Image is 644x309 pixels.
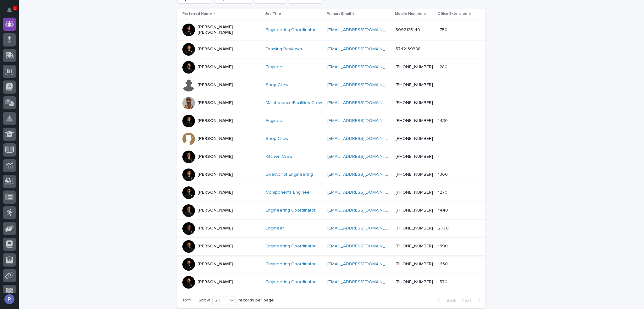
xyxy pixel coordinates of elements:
a: [PHONE_NUMBER] [396,101,433,105]
p: records per page [238,298,274,303]
p: [PERSON_NAME] [197,82,233,88]
p: Preferred Name [182,10,212,17]
a: 5742139388 [396,47,420,51]
a: [EMAIL_ADDRESS][DOMAIN_NAME] [327,65,398,69]
a: Engineering Coordinator [266,27,316,33]
a: Components Engineer [266,190,311,195]
a: [PHONE_NUMBER] [396,136,433,141]
tr: [PERSON_NAME]Director of Engineering [EMAIL_ADDRESS][DOMAIN_NAME] [PHONE_NUMBER]13601360 [177,166,486,184]
a: Engineer [266,118,284,124]
tr: [PERSON_NAME]Engineering Coordinator [EMAIL_ADDRESS][DOMAIN_NAME] [PHONE_NUMBER]13901390 [177,237,486,255]
div: Notifications1 [8,8,16,18]
p: - [438,153,441,159]
span: Next [461,298,475,303]
a: [EMAIL_ADDRESS][DOMAIN_NAME] [327,226,398,230]
p: 1750 [438,26,449,33]
a: Engineer [266,226,284,231]
button: users-avatar [3,293,16,306]
a: [PHONE_NUMBER] [396,208,433,212]
a: Shop Crew [266,136,288,141]
a: Engineering Coordinator [266,208,316,213]
p: [PERSON_NAME] [197,100,233,106]
a: Engineering Coordinator [266,279,316,285]
p: - [438,135,441,141]
p: [PERSON_NAME] [197,226,233,231]
a: [EMAIL_ADDRESS][DOMAIN_NAME] [327,28,398,32]
a: [PHONE_NUMBER] [396,172,433,177]
a: [EMAIL_ADDRESS][DOMAIN_NAME] [327,154,398,159]
a: [EMAIL_ADDRESS][DOMAIN_NAME] [327,83,398,87]
span: Back [443,298,456,303]
a: Engineering Coordinator [266,262,316,267]
a: [PHONE_NUMBER] [396,83,433,87]
p: [PERSON_NAME] [197,208,233,213]
p: - [438,81,441,88]
p: 1 of 1 [177,293,196,308]
p: Primary Email [327,10,351,17]
p: Show [198,298,210,303]
tr: [PERSON_NAME]Engineer [EMAIL_ADDRESS][DOMAIN_NAME] [PHONE_NUMBER]12801280 [177,58,486,76]
a: [EMAIL_ADDRESS][DOMAIN_NAME] [327,244,398,248]
tr: [PERSON_NAME] [PERSON_NAME]Engineering Coordinator [EMAIL_ADDRESS][DOMAIN_NAME] 309212514017501750 [177,19,486,41]
p: 1390 [438,242,449,249]
a: [EMAIL_ADDRESS][DOMAIN_NAME] [327,172,398,177]
button: Next [459,298,486,303]
tr: [PERSON_NAME]Engineering Coordinator [EMAIL_ADDRESS][DOMAIN_NAME] [PHONE_NUMBER]15701570 [177,273,486,291]
p: 1570 [438,278,449,285]
a: [PHONE_NUMBER] [396,226,433,230]
p: Mobile Number [395,10,423,17]
p: [PERSON_NAME] [197,262,233,267]
a: [EMAIL_ADDRESS][DOMAIN_NAME] [327,262,398,266]
a: Drawing Reviewer [266,47,303,52]
tr: [PERSON_NAME]Maintenance/Facilities Crew [EMAIL_ADDRESS][DOMAIN_NAME] [PHONE_NUMBER]-- [177,94,486,112]
p: [PERSON_NAME] [197,64,233,70]
tr: [PERSON_NAME]Shop Crew [EMAIL_ADDRESS][DOMAIN_NAME] [PHONE_NUMBER]-- [177,130,486,148]
a: [EMAIL_ADDRESS][DOMAIN_NAME] [327,119,398,123]
tr: [PERSON_NAME]Drawing Reviewer [EMAIL_ADDRESS][DOMAIN_NAME] 5742139388-- [177,40,486,58]
a: [EMAIL_ADDRESS][DOMAIN_NAME] [327,208,398,212]
tr: [PERSON_NAME]Engineer [EMAIL_ADDRESS][DOMAIN_NAME] [PHONE_NUMBER]14301430 [177,112,486,130]
a: Shop Crew [266,82,288,88]
p: [PERSON_NAME] [197,172,233,177]
p: [PERSON_NAME] [197,244,233,249]
tr: [PERSON_NAME]Engineering Coordinator [EMAIL_ADDRESS][DOMAIN_NAME] [PHONE_NUMBER]14401440 [177,201,486,219]
p: 1 [14,6,16,10]
a: [PHONE_NUMBER] [396,119,433,123]
div: 20 [213,297,228,304]
a: Director of Engineering [266,172,313,177]
p: [PERSON_NAME] [197,279,233,285]
p: 1270 [438,189,449,195]
button: Back [432,298,459,303]
a: [EMAIL_ADDRESS][DOMAIN_NAME] [327,136,398,141]
button: Notifications [3,4,16,17]
tr: [PERSON_NAME]Shop Crew [EMAIL_ADDRESS][DOMAIN_NAME] [PHONE_NUMBER]-- [177,76,486,94]
a: [PHONE_NUMBER] [396,65,433,69]
a: [PHONE_NUMBER] [396,244,433,248]
a: 3092125140 [396,28,420,32]
p: [PERSON_NAME] [PERSON_NAME] [197,25,260,35]
p: [PERSON_NAME] [197,154,233,159]
a: Engineer [266,64,284,70]
a: [EMAIL_ADDRESS][DOMAIN_NAME] [327,190,398,195]
p: Job Title [265,10,281,17]
p: 1280 [438,63,449,70]
p: [PERSON_NAME] [197,190,233,195]
a: Maintenance/Facilities Crew [266,100,322,106]
a: [EMAIL_ADDRESS][DOMAIN_NAME] [327,280,398,284]
p: Office Extension [437,10,467,17]
a: [PHONE_NUMBER] [396,190,433,195]
a: [PHONE_NUMBER] [396,280,433,284]
p: [PERSON_NAME] [197,136,233,141]
p: [PERSON_NAME] [197,47,233,52]
a: Engineering Coordinator [266,244,316,249]
a: [EMAIL_ADDRESS][DOMAIN_NAME] [327,101,398,105]
p: 1630 [438,260,449,267]
tr: [PERSON_NAME]Engineer [EMAIL_ADDRESS][DOMAIN_NAME] [PHONE_NUMBER]20702070 [177,219,486,237]
p: 1430 [438,117,449,124]
tr: [PERSON_NAME]Kitchen Crew [EMAIL_ADDRESS][DOMAIN_NAME] [PHONE_NUMBER]-- [177,148,486,166]
p: 1360 [438,171,449,177]
p: - [438,99,441,106]
a: [EMAIL_ADDRESS][DOMAIN_NAME] [327,47,398,51]
a: [PHONE_NUMBER] [396,262,433,266]
p: - [438,45,441,52]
